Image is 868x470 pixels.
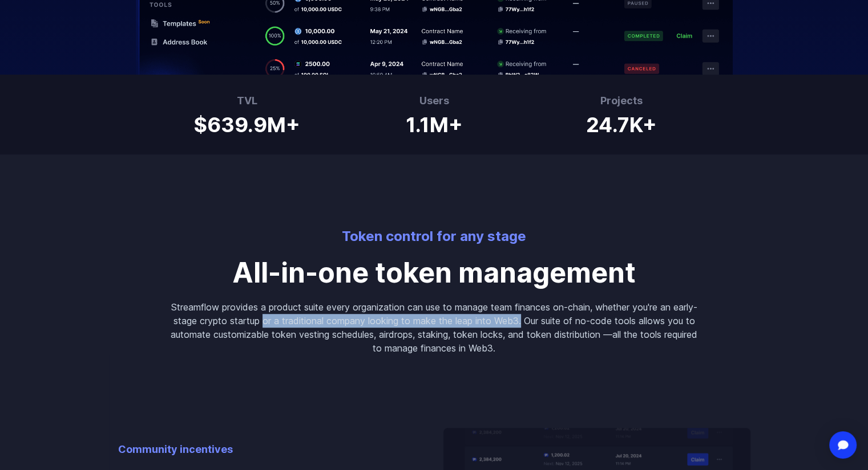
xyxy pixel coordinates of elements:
p: Streamflow provides a product suite every organization can use to manage team finances on-chain, ... [169,300,699,355]
h3: Projects [586,93,657,109]
div: Open Intercom Messenger [829,431,857,459]
p: Community incentives [118,442,407,457]
h1: 1.1M+ [406,109,463,136]
p: All-in-one token management [169,259,699,287]
h1: $639.9M+ [194,109,300,136]
p: Token control for any stage [169,227,699,246]
h3: TVL [194,93,300,109]
h3: Users [406,93,463,109]
h1: 24.7K+ [586,109,657,136]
